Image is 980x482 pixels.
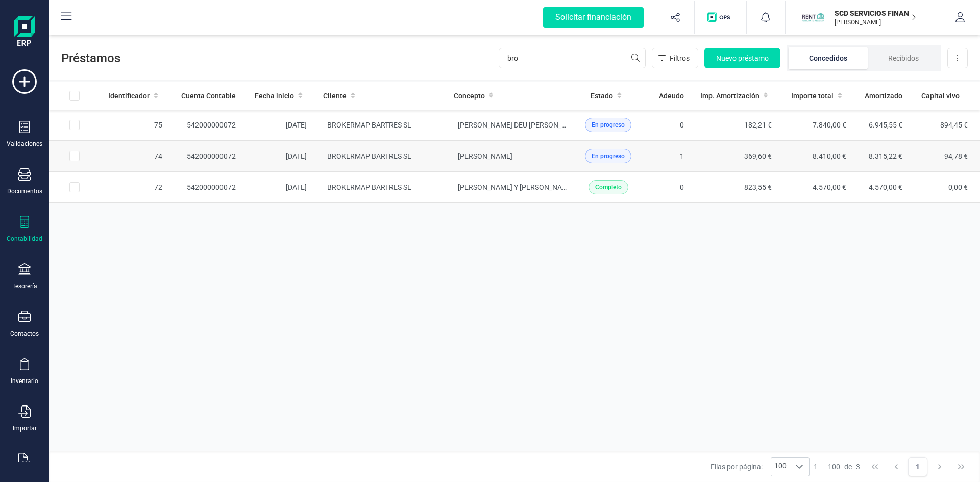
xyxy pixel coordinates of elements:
[10,329,39,338] div: Contactos
[911,172,980,203] td: 0,00 €
[814,462,818,472] span: 1
[7,187,42,195] div: Documentos
[170,110,244,141] td: 542000000072
[670,53,690,63] span: Filtros
[701,1,740,34] button: Logo de OPS
[13,424,37,433] div: Importar
[323,91,347,101] span: Cliente
[108,91,150,101] span: Identificador
[454,91,485,101] span: Concepto
[771,458,790,476] span: 100
[710,457,810,476] div: Filas por página:
[692,110,780,141] td: 182,21 €
[69,91,80,101] div: All items unselected
[780,172,854,203] td: 4.570,00 €
[865,457,885,476] button: First Page
[652,48,698,68] button: Filtros
[7,235,42,243] div: Contabilidad
[69,120,80,130] div: Row Selected 66da379c-0a19-4182-84b3-57f9c9de6171
[244,110,315,141] td: [DATE]
[69,182,80,192] div: Row Selected 80ea381f-5c2e-435a-b4bb-d240b738ec26
[856,462,860,472] span: 3
[704,48,780,68] button: Nuevo préstamo
[255,91,294,101] span: Fecha inicio
[780,141,854,172] td: 8.410,00 €
[828,462,840,472] span: 100
[780,110,854,141] td: 7.840,00 €
[865,91,902,101] span: Amortizado
[14,16,35,49] img: Logo Finanedi
[592,151,625,161] span: En progreso
[170,141,244,172] td: 542000000072
[595,183,622,192] span: Completo
[789,47,868,69] li: Concedidos
[659,91,684,101] span: Adeudo
[244,141,315,172] td: [DATE]
[499,48,646,68] input: Buscar...
[543,7,644,28] div: Solicitar financiación
[327,152,411,160] span: BROKERMAP BARTRES SL
[181,91,236,101] span: Cuenta Contable
[327,121,411,129] span: BROKERMAP BARTRES SL
[458,152,512,160] span: [PERSON_NAME]
[7,140,42,148] div: Validaciones
[707,12,734,22] img: Logo de OPS
[244,172,315,203] td: [DATE]
[641,141,692,172] td: 1
[911,141,980,172] td: 94,78 €
[641,110,692,141] td: 0
[854,110,911,141] td: 6.945,55 €
[791,91,834,101] span: Importe total
[692,172,780,203] td: 823,55 €
[12,282,37,290] div: Tesorería
[170,172,244,203] td: 542000000072
[327,183,411,191] span: BROKERMAP BARTRES SL
[592,120,625,130] span: En progreso
[100,110,170,141] td: 75
[814,462,860,472] div: -
[100,172,170,203] td: 72
[921,91,960,101] span: Capital vivo
[591,91,613,101] span: Estado
[798,1,928,34] button: SCSCD SERVICIOS FINANCIEROS SL[PERSON_NAME]
[835,18,916,27] p: [PERSON_NAME]
[844,462,852,472] span: de
[458,121,583,129] span: [PERSON_NAME] DEU [PERSON_NAME]
[887,457,906,476] button: Previous Page
[802,6,824,29] img: SC
[854,172,911,203] td: 4.570,00 €
[61,50,499,66] span: Préstamos
[11,377,38,385] div: Inventario
[930,457,949,476] button: Next Page
[100,141,170,172] td: 74
[951,457,971,476] button: Last Page
[835,8,916,18] p: SCD SERVICIOS FINANCIEROS SL
[908,457,927,476] button: Page 1
[854,141,911,172] td: 8.315,22 €
[700,91,759,101] span: Imp. Amortización
[458,183,614,191] span: [PERSON_NAME] Y [PERSON_NAME] EL HARRAK
[911,110,980,141] td: 894,45 €
[69,151,80,161] div: Row Selected 6db405aa-462d-4645-ab4c-33541f0f0269
[531,1,656,34] button: Solicitar financiación
[692,141,780,172] td: 369,60 €
[716,53,769,63] span: Nuevo préstamo
[868,47,939,69] li: Recibidos
[641,172,692,203] td: 0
